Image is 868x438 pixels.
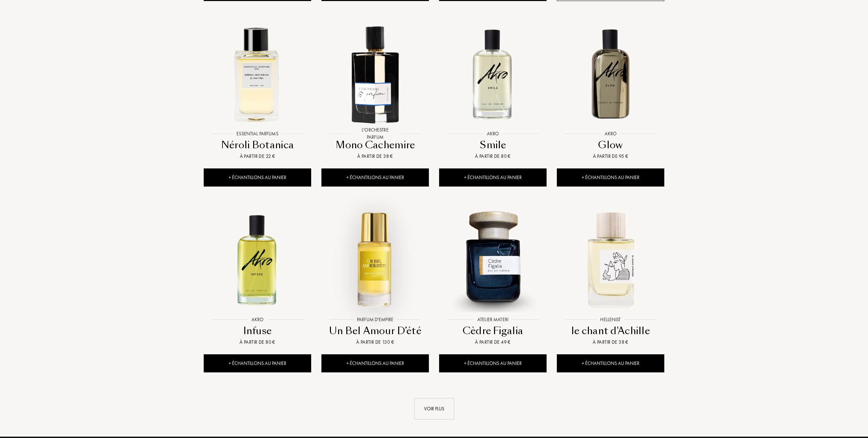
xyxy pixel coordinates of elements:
[204,20,310,127] img: Néroli Botanica Essential Parfums
[557,168,664,187] div: + Échantillons au panier
[439,13,547,169] a: Smile AkroAkroSmileÀ partir de 80 €
[439,168,547,187] div: + Échantillons au panier
[204,168,311,187] div: + Échantillons au panier
[439,199,547,354] a: Cèdre Figalia Atelier MateriAtelier MateriCèdre FigaliaÀ partir de 49 €
[558,206,664,312] img: le chant d'Achille Hellenist
[557,199,664,354] a: le chant d'Achille HellenistHellenistle chant d'AchilleÀ partir de 38 €
[557,13,664,169] a: Glow AkroAkroGlowÀ partir de 95 €
[558,20,664,127] img: Glow Akro
[414,398,454,420] div: Voir plus
[322,20,428,127] img: Mono Cachemire L'Orchestre Parfum
[321,168,429,187] div: + Échantillons au panier
[324,339,426,346] div: À partir de 130 €
[204,354,311,372] div: + Échantillons au panier
[321,354,429,372] div: + Échantillons au panier
[206,153,308,160] div: À partir de 22 €
[321,13,429,169] a: Mono Cachemire L'Orchestre ParfumL'Orchestre ParfumMono CachemireÀ partir de 38 €
[439,354,547,372] div: + Échantillons au panier
[440,206,546,312] img: Cèdre Figalia Atelier Materi
[557,354,664,372] div: + Échantillons au panier
[442,153,544,160] div: À partir de 80 €
[560,153,662,160] div: À partir de 95 €
[560,339,662,346] div: À partir de 38 €
[442,339,544,346] div: À partir de 49 €
[322,206,428,312] img: Un Bel Amour D’été Parfum d'Empire
[204,199,311,354] a: Infuse AkroAkroInfuseÀ partir de 80 €
[440,20,546,127] img: Smile Akro
[206,339,308,346] div: À partir de 80 €
[324,153,426,160] div: À partir de 38 €
[321,199,429,354] a: Un Bel Amour D’été Parfum d'EmpireParfum d'EmpireUn Bel Amour D’étéÀ partir de 130 €
[204,206,310,312] img: Infuse Akro
[204,13,311,169] a: Néroli Botanica Essential ParfumsEssential ParfumsNéroli BotanicaÀ partir de 22 €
